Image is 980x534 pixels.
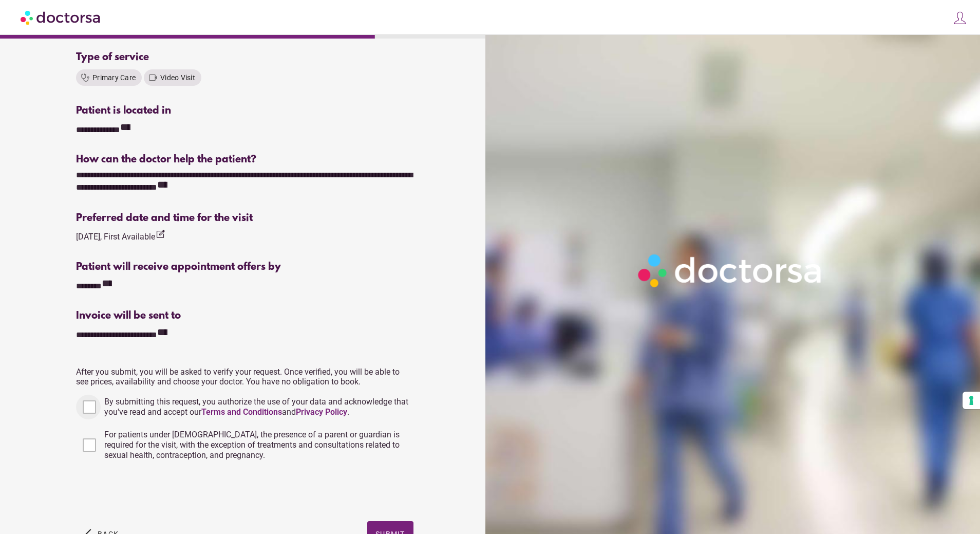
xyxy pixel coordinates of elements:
div: Invoice will be sent to [76,310,413,322]
p: After you submit, you will be asked to verify your request. Once verified, you will be able to se... [76,367,413,386]
div: Patient is located in [76,105,413,117]
span: Video Visit [160,73,195,82]
img: Logo-Doctorsa-trans-White-partial-flat.png [633,249,829,292]
span: For patients under [DEMOGRAPHIC_DATA], the presence of a parent or guardian is required for the v... [104,430,400,460]
span: By submitting this request, you authorize the use of your data and acknowledge that you've read a... [104,397,408,417]
a: Privacy Policy [296,407,347,417]
a: Terms and Conditions [201,407,282,417]
button: Your consent preferences for tracking technologies [963,392,980,409]
img: icons8-customer-100.png [953,11,967,25]
i: stethoscope [80,72,90,83]
i: videocam [148,72,158,83]
img: Doctorsa.com [21,6,102,29]
div: [DATE], First Available [76,229,165,243]
span: Primary Care [92,73,136,82]
div: Type of service [76,51,413,63]
div: Preferred date and time for the visit [76,212,413,224]
div: Patient will receive appointment offers by [76,261,413,273]
div: How can the doctor help the patient? [76,154,413,165]
i: edit_square [155,229,165,240]
iframe: reCAPTCHA [76,471,232,511]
